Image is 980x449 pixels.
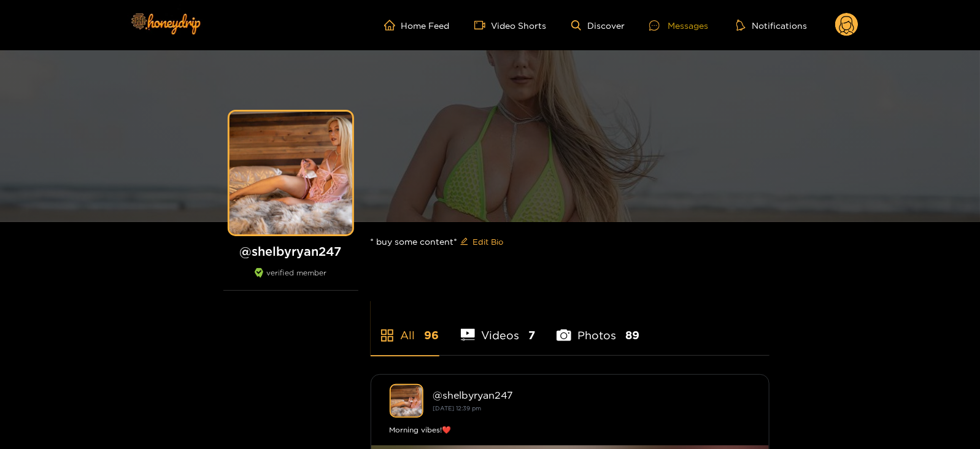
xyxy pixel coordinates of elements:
[384,20,401,31] span: home
[433,390,750,401] div: @ shelbyryan247
[649,18,708,33] div: Messages
[458,232,506,251] button: editEdit Bio
[371,300,439,355] li: All
[371,222,770,261] div: * buy some content*
[625,328,639,343] span: 89
[557,300,639,355] li: Photos
[390,384,423,418] img: shelbyryan247
[223,268,358,291] div: verified member
[380,328,395,343] span: appstore
[425,328,439,343] span: 96
[460,237,468,247] span: edit
[461,300,536,355] li: Videos
[223,244,358,259] h1: @ shelbyryan247
[733,19,811,31] button: Notifications
[433,405,482,412] small: [DATE] 12:39 pm
[473,236,504,248] span: Edit Bio
[528,328,535,343] span: 7
[390,424,750,436] div: Morning vibes!❤️
[474,20,492,31] span: video-camera
[474,20,547,31] a: Video Shorts
[571,20,625,31] a: Discover
[384,20,450,31] a: Home Feed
